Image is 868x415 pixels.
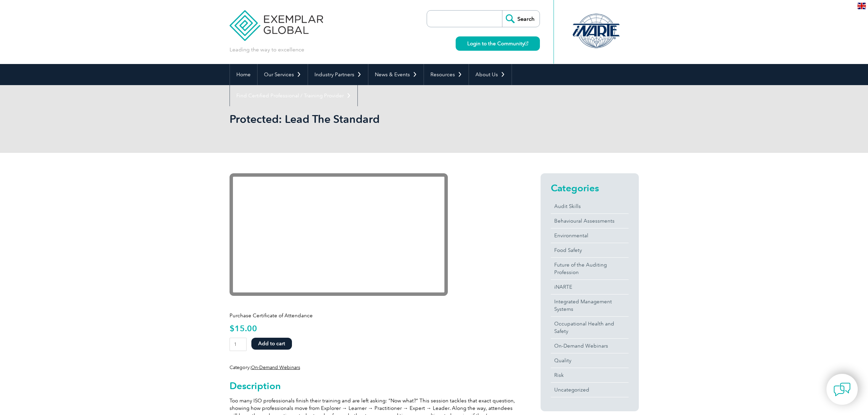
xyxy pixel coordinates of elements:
[551,294,629,316] a: Integrated Management Systems
[230,85,357,106] a: Find Certified Professional / Training Provider
[551,317,629,338] a: Occupational Health and Safety
[251,338,292,350] button: Add to cart
[551,383,629,397] a: Uncategorized
[551,214,629,228] a: Behavioural Assessments
[551,199,629,213] a: Audit Skills
[251,365,300,370] a: On-Demand Webinars
[230,64,257,85] a: Home
[230,46,304,53] p: Leading the way to excellence
[551,182,629,193] h2: Categories
[551,368,629,382] a: Risk
[230,173,448,296] iframe: YouTube video player
[834,381,851,398] img: contact-chat.png
[258,64,308,85] a: Our Services
[551,228,629,243] a: Environmental
[308,64,368,85] a: Industry Partners
[230,312,516,319] p: Purchase Certificate of Attendance
[551,243,629,257] a: Food Safety
[230,380,516,391] h2: Description
[551,258,629,280] a: Future of the Auditing Profession
[551,280,629,294] a: iNARTE
[857,3,866,9] img: en
[230,365,300,370] span: Category:
[551,339,629,353] a: On-Demand Webinars
[230,323,235,333] span: $
[230,338,247,351] input: Product quantity
[525,42,528,45] img: open_square.png
[551,353,629,368] a: Quality
[469,64,512,85] a: About Us
[230,323,257,333] bdi: 15.00
[456,36,540,51] a: Login to the Community
[502,11,540,27] input: Search
[230,112,491,126] h1: Protected: Lead The Standard
[368,64,424,85] a: News & Events
[424,64,469,85] a: Resources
